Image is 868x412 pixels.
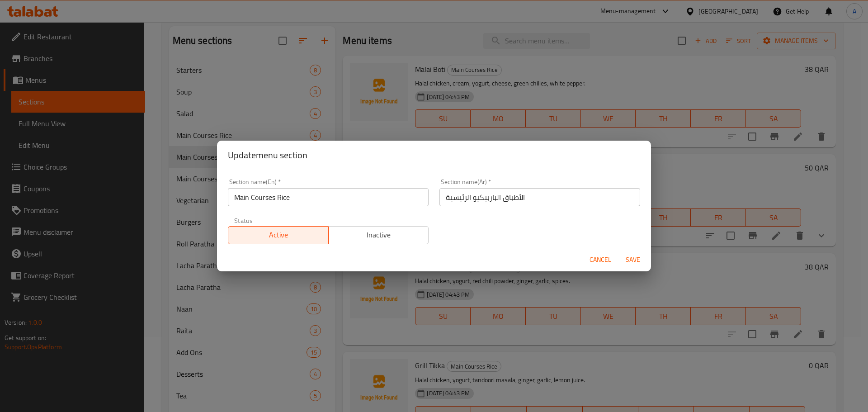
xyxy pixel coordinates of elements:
[622,254,644,265] span: Save
[332,228,425,242] span: Inactive
[328,226,429,244] button: Inactive
[586,251,615,268] button: Cancel
[232,228,325,242] span: Active
[228,226,329,244] button: Active
[618,251,647,268] button: Save
[228,148,640,162] h2: Update menu section
[590,254,611,265] span: Cancel
[228,188,429,206] input: Please enter section name(en)
[439,188,640,206] input: Please enter section name(ar)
